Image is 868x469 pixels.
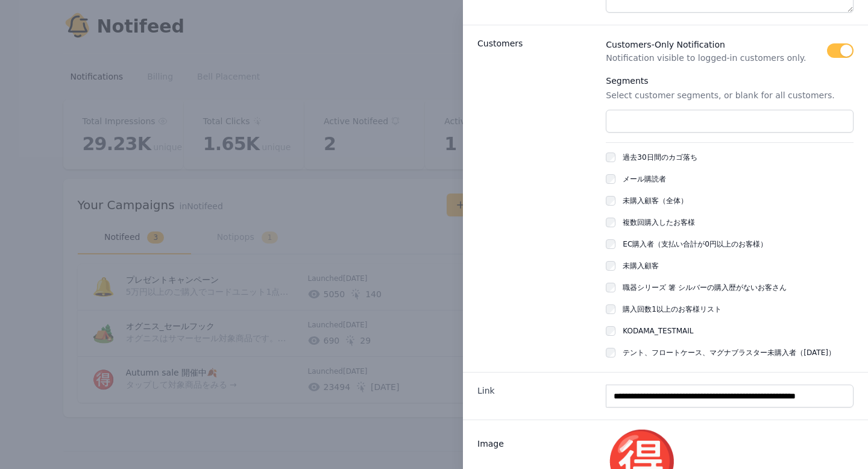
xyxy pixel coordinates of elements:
[606,52,827,64] span: Notification visible to logged-in customers only.
[623,175,666,183] label: メール購読者
[623,348,835,357] label: テント、フロートケース、マグナブラスター未購入者（[DATE]）
[623,327,693,335] label: KODAMA_TESTMAIL
[101,391,153,399] span: We run on Gist
[623,197,688,205] label: 未購入顧客（全体）
[606,74,854,88] h4: Segments
[477,385,596,397] label: Link
[623,283,787,292] label: 職器シリーズ 箸 シルバーの購入歴がないお客さん
[18,80,223,138] h2: Don't see Notifeed in your header? Let me know and I'll set it up! ✅
[477,37,596,49] h3: Customers
[606,90,834,100] span: Select customer segments, or blank for all customers.
[623,262,659,270] label: 未購入顧客
[623,218,695,227] label: 複数回購入したお客様
[477,433,596,450] label: Image
[623,153,697,162] label: 過去30日間のカゴ落ち
[78,167,145,177] span: New conversation
[19,160,222,184] button: New conversation
[623,305,722,313] label: 購入回数1以上のお客様リスト
[606,37,827,52] span: Customers-Only Notification
[623,240,767,248] label: EC購入者（支払い合計が0円以上のお客様）
[18,58,223,78] h1: Hello!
